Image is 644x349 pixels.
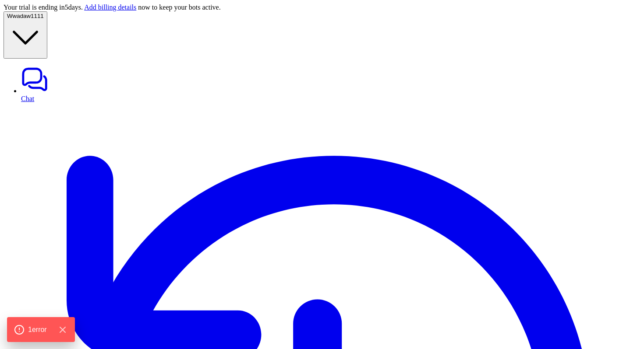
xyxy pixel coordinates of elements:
button: Wwadaw1111 [4,11,47,59]
a: Chat [21,66,640,102]
span: W [7,13,13,19]
span: wadaw1111 [13,13,44,19]
a: Add billing details [84,3,136,11]
div: Your trial is ending in 5 days. now to keep your bots active. [4,3,640,11]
